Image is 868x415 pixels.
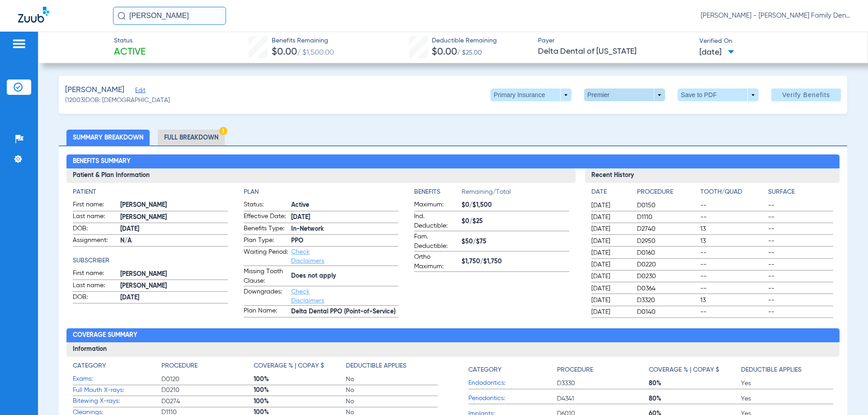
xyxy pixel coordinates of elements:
[73,256,227,266] app-breakdown-title: Subscriber
[591,272,629,281] span: [DATE]
[414,232,458,251] span: Fam. Deductible:
[291,249,324,264] a: Check Disclaimers
[73,396,161,406] span: Bitewing X-rays:
[557,379,649,388] span: D3330
[73,281,117,292] span: Last name:
[557,361,649,378] app-breakdown-title: Procedure
[73,269,117,280] span: First name:
[291,201,398,210] span: Active
[768,272,833,281] span: --
[254,386,346,395] span: 100%
[161,361,198,371] h4: Procedure
[700,201,765,210] span: --
[771,89,841,101] button: Verify Benefits
[557,394,649,403] span: D4341
[468,361,557,378] app-breakdown-title: Category
[591,260,629,269] span: [DATE]
[591,248,629,257] span: [DATE]
[73,200,117,211] span: First name:
[701,11,850,20] span: [PERSON_NAME] - [PERSON_NAME] Family Dentistry
[135,87,143,96] span: Edit
[291,289,324,304] a: Check Disclaimers
[591,296,629,305] span: [DATE]
[491,89,571,101] button: Primary Insurance
[414,187,462,197] h4: Benefits
[584,89,665,101] button: Premier
[768,308,833,317] span: --
[741,365,802,375] h4: Deductible Applies
[538,46,692,57] span: Delta Dental of [US_STATE]
[637,224,697,233] span: D2740
[591,237,629,246] span: [DATE]
[346,397,438,406] span: No
[700,187,765,200] app-breakdown-title: Tooth/Quad
[254,397,346,406] span: 100%
[823,372,868,415] iframe: Chat Widget
[649,361,741,378] app-breakdown-title: Coverage % | Copay $
[649,394,741,403] span: 80%
[414,187,462,200] app-breakdown-title: Benefits
[462,201,569,210] span: $0/$1,500
[637,213,697,222] span: D1110
[114,46,146,59] span: Active
[700,224,765,233] span: 13
[161,375,254,384] span: D0120
[346,361,406,371] h4: Deductible Applies
[66,130,150,145] li: Summary Breakdown
[113,7,226,25] input: Search for patients
[73,374,161,384] span: Exams:
[18,7,49,23] img: Zuub Logo
[768,248,833,257] span: --
[768,201,833,210] span: --
[637,284,697,293] span: D0364
[161,361,254,374] app-breakdown-title: Procedure
[73,293,117,303] span: DOB:
[637,260,697,269] span: D0220
[244,236,288,247] span: Plan Type:
[244,287,288,305] span: Downgrades:
[678,89,759,101] button: Save to PDF
[118,12,126,20] img: Search Icon
[468,394,557,403] span: Periodontics:
[73,361,161,374] app-breakdown-title: Category
[291,224,398,234] span: In-Network
[244,267,288,286] span: Missing Tooth Clause:
[591,213,629,222] span: [DATE]
[272,47,297,57] span: $0.00
[244,187,398,197] h4: Plan
[432,47,457,57] span: $0.00
[291,307,398,317] span: Delta Dental PPO (Point-of-Service)
[700,308,765,317] span: --
[414,212,458,231] span: Ind. Deductible:
[73,386,161,395] span: Full Mouth X-rays:
[254,375,346,384] span: 100%
[120,224,227,234] span: [DATE]
[468,365,501,375] h4: Category
[700,248,765,257] span: --
[768,260,833,269] span: --
[637,308,697,317] span: D0140
[414,252,458,271] span: Ortho Maximum:
[346,375,438,384] span: No
[591,187,629,200] app-breakdown-title: Date
[457,50,482,56] span: / $25.00
[66,328,839,343] h2: Coverage Summary
[700,284,765,293] span: --
[114,36,146,46] span: Status
[244,224,288,235] span: Benefits Type:
[637,187,697,197] h4: Procedure
[649,379,741,388] span: 80%
[462,187,569,200] span: Remaining/Total
[768,237,833,246] span: --
[741,379,833,388] span: Yes
[700,296,765,305] span: 13
[219,127,227,135] img: Hazard
[414,200,458,211] span: Maximum:
[73,187,227,197] app-breakdown-title: Patient
[244,200,288,211] span: Status:
[637,237,697,246] span: D2950
[272,36,334,46] span: Benefits Remaining
[637,296,697,305] span: D3320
